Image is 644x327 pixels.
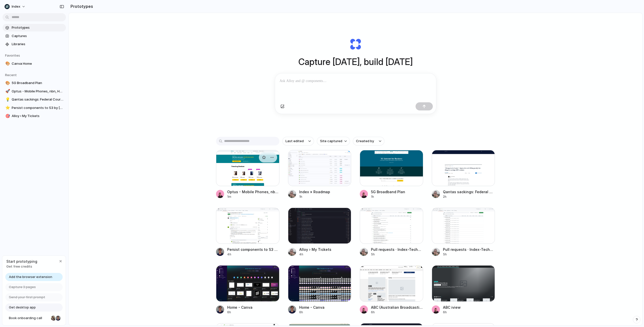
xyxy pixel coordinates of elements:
[3,60,66,68] a: 🎨Canva Home
[5,73,17,77] span: Recent
[5,97,9,103] div: 💡
[12,34,64,39] span: Captures
[299,194,330,199] div: 1h
[9,274,52,280] span: Add the browser extension
[3,79,66,87] a: 🎨5G Broadband Plan
[5,80,10,86] button: 🎨
[12,80,64,86] span: 5G Broadband Plan
[371,189,405,194] div: 5G Broadband Plan
[3,96,66,103] a: 💡Qantas sackings: Federal Court hits airline with $90m penalty for 1800 illegal sackings in [DATE]
[216,208,279,257] a: Persist components to S3 by iaculch · Pull Request #2971 · Index-Technologies/indexPersist compon...
[3,32,66,40] a: Captures
[432,208,495,257] a: Pull requests · Index-Technologies/indexPull requests · Index-Technologies/index5h
[5,61,9,67] div: 🎨
[5,113,10,119] button: 🎯
[298,55,413,69] h1: Capture [DATE], build [DATE]
[299,252,331,257] div: 4h
[12,105,64,110] span: Persist components to S3 by [PERSON_NAME] Request #2971 · Index-Technologies/index
[371,194,405,199] div: 1h
[360,150,423,199] a: 5G Broadband Plan5G Broadband Plan1h
[5,273,63,281] a: Add the browser extension
[443,252,495,257] div: 5h
[371,310,423,315] div: 6h
[5,89,10,94] button: 🚀
[3,24,66,31] a: Prototypes
[443,310,461,315] div: 6h
[6,264,37,269] span: Get free credits
[5,113,9,119] div: 🎯
[371,252,423,257] div: 5h
[360,265,423,314] a: ABC (Australian Broadcasting Corporation)ABC (Australian Broadcasting Corporation)6h
[12,89,64,94] span: Optus - Mobile Phones, nbn, Home Internet, Entertainment and Sport
[443,189,495,194] div: Qantas sackings: Federal Court hits airline with $90m penalty for 1800 illegal sackings in [DATE]
[12,113,64,119] span: Alloy › My Tickets
[5,53,20,57] span: Favorites
[5,105,9,111] div: ⭐
[285,139,304,144] span: Last edited
[227,310,253,315] div: 6h
[5,88,9,94] div: 🚀
[432,150,495,199] a: Qantas sackings: Federal Court hits airline with $90m penalty for 1800 illegal sackings in 2020Qa...
[443,247,495,252] div: Pull requests · Index-Technologies/index
[282,137,314,145] button: Last edited
[50,315,57,321] div: Nicole Kubica
[432,265,495,314] a: ABC iviewABC iview6h
[12,61,64,66] span: Canva Home
[353,137,384,145] button: Created by
[299,305,325,310] div: Home - Canva
[227,252,279,257] div: 4h
[216,150,279,199] a: Optus - Mobile Phones, nbn, Home Internet, Entertainment and SportOptus - Mobile Phones, nbn, Hom...
[371,247,423,252] div: Pull requests · Index-Technologies/index
[299,310,325,315] div: 6h
[443,194,495,199] div: 2h
[6,259,37,264] span: Start prototyping
[3,40,66,48] a: Libraries
[360,208,423,257] a: Pull requests · Index-Technologies/indexPull requests · Index-Technologies/index5h
[3,104,66,112] a: ⭐Persist components to S3 by [PERSON_NAME] Request #2971 · Index-Technologies/index
[5,303,63,312] a: Get desktop app
[12,97,64,102] span: Qantas sackings: Federal Court hits airline with $90m penalty for 1800 illegal sackings in [DATE]
[3,3,28,11] button: Index
[227,247,279,252] div: Persist components to S3 by [PERSON_NAME] Request #2971 · Index-Technologies/index
[288,150,351,199] a: Index » RoadmapIndex » Roadmap1h
[288,265,351,314] a: Home - CanvaHome - Canva6h
[227,189,279,194] div: Optus - Mobile Phones, nbn, Home Internet, Entertainment and Sport
[5,80,9,86] div: 🎨
[371,305,423,310] div: ABC (Australian Broadcasting Corporation)
[288,208,351,257] a: Alloy › My TicketsAlloy › My Tickets4h
[356,139,374,144] span: Created by
[9,305,36,310] span: Get desktop app
[3,88,66,95] a: 🚀Optus - Mobile Phones, nbn, Home Internet, Entertainment and Sport
[68,3,93,9] h2: Prototypes
[12,42,64,47] span: Libraries
[320,139,342,144] span: Site captured
[317,137,350,145] button: Site captured
[443,305,461,310] div: ABC iview
[9,285,36,290] span: Capture 3 pages
[9,295,45,300] span: Send your first prompt
[299,189,330,194] div: Index » Roadmap
[12,25,64,30] span: Prototypes
[227,194,279,199] div: 1m
[5,314,63,322] a: Book onboarding call
[12,4,20,9] span: Index
[299,247,331,252] div: Alloy › My Tickets
[3,112,66,120] a: 🎯Alloy › My Tickets
[9,316,49,321] span: Book onboarding call
[55,315,61,321] div: Christian Iacullo
[5,61,10,66] button: 🎨
[5,97,10,102] button: 💡
[227,305,253,310] div: Home - Canva
[216,265,279,314] a: Home - CanvaHome - Canva6h
[5,105,10,110] button: ⭐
